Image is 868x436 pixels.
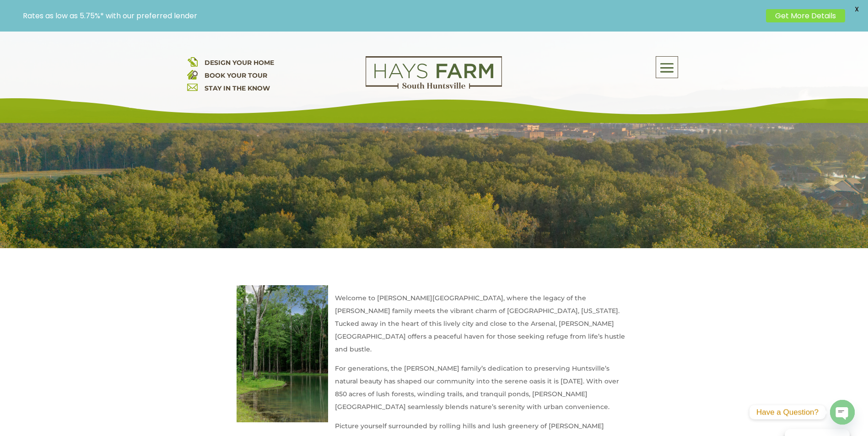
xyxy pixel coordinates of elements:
[366,83,502,91] a: hays farm homes huntsville development
[237,285,328,422] img: hays farm trails
[205,71,267,80] a: BOOK YOUR TOUR
[23,11,761,20] p: Rates as low as 5.75%* with our preferred lender
[237,362,632,420] p: For generations, the [PERSON_NAME] family’s dedication to preserving Huntsville’s natural beauty ...
[187,69,198,80] img: book your home tour
[766,9,845,22] a: Get More Details
[187,56,198,67] img: design your home
[205,58,274,67] a: DESIGN YOUR HOME
[205,84,270,92] a: STAY IN THE KNOW
[366,56,502,89] img: Logo
[237,292,632,362] p: Welcome to [PERSON_NAME][GEOGRAPHIC_DATA], where the legacy of the [PERSON_NAME] family meets the...
[850,2,863,16] span: X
